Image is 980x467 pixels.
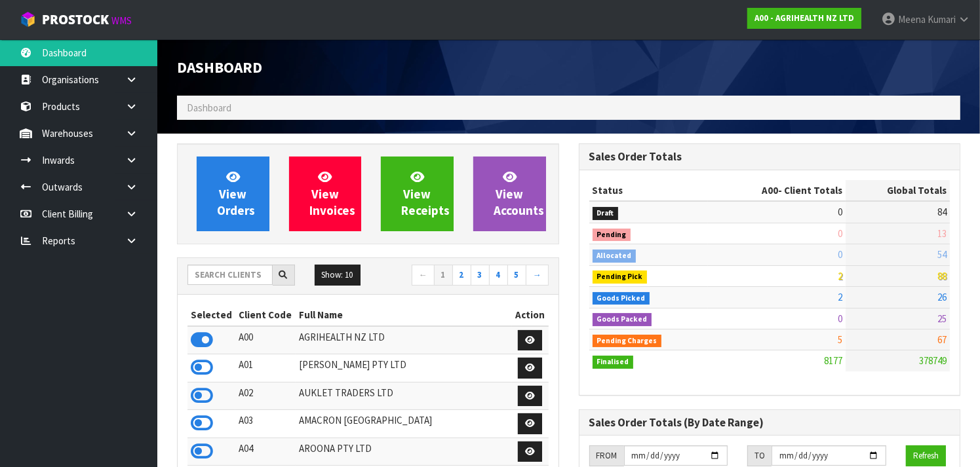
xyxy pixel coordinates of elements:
th: Status [589,180,709,201]
th: Global Totals [846,180,950,201]
span: View Invoices [309,169,355,218]
a: ← [412,265,435,286]
span: Allocated [593,250,637,263]
img: cube-alt.png [20,11,36,28]
span: View Orders [217,169,255,218]
span: Dashboard [187,102,231,114]
a: 4 [489,265,508,286]
span: 67 [937,333,947,346]
span: 54 [937,248,947,261]
span: Kumari [928,13,956,26]
th: Client Code [235,305,296,326]
td: AGRIHEALTH NZ LTD [296,326,512,354]
td: A02 [235,382,296,410]
a: 3 [471,265,490,286]
span: 8177 [824,354,842,367]
span: Meena [898,13,926,26]
span: View Receipts [401,169,450,218]
td: [PERSON_NAME] PTY LTD [296,354,512,383]
a: A00 - AGRIHEALTH NZ LTD [747,8,861,29]
span: 88 [937,270,947,282]
span: 2 [838,270,842,282]
span: Dashboard [177,58,262,77]
a: ViewReceipts [381,157,454,231]
small: WMS [111,14,132,27]
span: 25 [937,312,947,325]
span: 0 [838,206,842,218]
td: A03 [235,410,296,438]
h3: Sales Order Totals (By Date Range) [589,417,951,429]
span: Goods Packed [593,313,652,326]
span: 0 [838,248,842,261]
span: A00 [762,184,778,196]
span: Pending Charges [593,335,662,348]
th: Full Name [296,305,512,326]
strong: A00 - AGRIHEALTH NZ LTD [755,12,854,24]
span: Pending Pick [593,271,648,284]
a: → [526,265,549,286]
span: 0 [838,227,842,240]
a: ViewInvoices [289,157,362,231]
td: AROONA PTY LTD [296,438,512,466]
div: TO [747,445,772,466]
td: AUKLET TRADERS LTD [296,382,512,410]
th: Selected [187,305,235,326]
span: 13 [937,227,947,240]
span: Pending [593,229,631,242]
a: 2 [452,265,471,286]
button: Show: 10 [315,265,361,286]
span: Goods Picked [593,292,650,305]
a: ViewOrders [197,157,269,231]
span: View Accounts [494,169,544,218]
td: A00 [235,326,296,354]
span: Draft [593,207,619,220]
span: 2 [838,291,842,303]
input: Search clients [187,265,273,285]
button: Refresh [906,445,946,466]
span: 0 [838,312,842,325]
a: 1 [434,265,453,286]
a: 5 [507,265,526,286]
span: Finalised [593,356,634,369]
th: Action [512,305,548,326]
div: FROM [589,445,624,466]
a: ViewAccounts [473,157,546,231]
span: 378749 [919,354,947,367]
th: - Client Totals [708,180,845,201]
span: 84 [937,206,947,218]
span: 5 [838,333,842,346]
h3: Sales Order Totals [589,151,951,163]
td: AMACRON [GEOGRAPHIC_DATA] [296,410,512,438]
td: A04 [235,438,296,466]
td: A01 [235,354,296,383]
span: 26 [937,291,947,303]
nav: Page navigation [378,265,548,288]
span: ProStock [42,11,109,28]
